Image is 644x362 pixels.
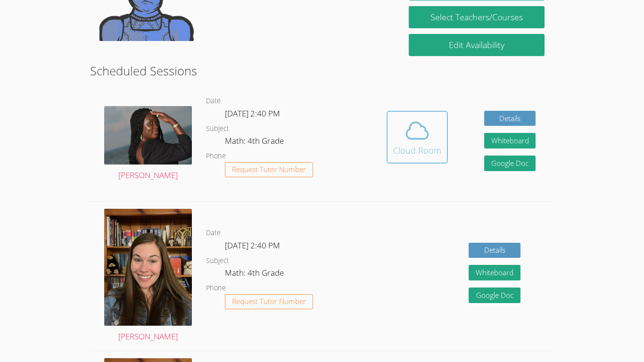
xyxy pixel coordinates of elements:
[469,288,520,303] a: Google Doc
[484,156,536,171] a: Google Doc
[206,255,229,267] dt: Subject
[104,209,192,344] a: [PERSON_NAME]
[225,266,286,282] dd: Math: 4th Grade
[469,243,520,258] a: Details
[409,34,545,56] a: Edit Availability
[206,150,226,162] dt: Phone
[225,162,313,178] button: Request Tutor Number
[409,6,545,28] a: Select Teachers/Courses
[225,294,313,310] button: Request Tutor Number
[484,111,536,126] a: Details
[206,123,229,135] dt: Subject
[225,108,280,119] span: [DATE] 2:40 PM
[104,106,192,165] img: avatar.png
[387,111,448,164] button: Cloud Room
[232,166,306,173] span: Request Tutor Number
[225,240,280,251] span: [DATE] 2:40 PM
[104,106,192,182] a: [PERSON_NAME]
[206,282,226,294] dt: Phone
[232,298,306,305] span: Request Tutor Number
[104,209,192,326] img: avatar.png
[469,265,520,280] button: Whiteboard
[393,144,441,157] div: Cloud Room
[90,62,554,80] h2: Scheduled Sessions
[225,134,286,150] dd: Math: 4th Grade
[206,95,221,107] dt: Date
[206,227,221,239] dt: Date
[484,133,536,148] button: Whiteboard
